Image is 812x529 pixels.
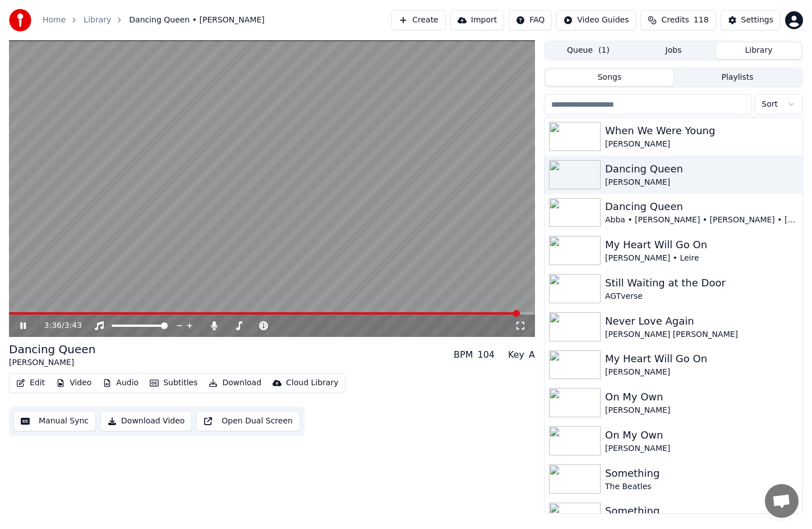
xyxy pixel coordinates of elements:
[640,10,716,30] button: Credits118
[631,43,716,59] button: Jobs
[605,139,798,150] div: [PERSON_NAME]
[43,15,66,26] a: Home
[450,10,504,30] button: Import
[9,9,31,31] img: youka
[694,15,709,26] span: 118
[716,43,801,59] button: Library
[605,466,798,481] div: Something
[145,375,202,391] button: Subtitles
[509,10,552,30] button: FAQ
[546,70,673,86] button: Songs
[84,15,111,26] a: Library
[477,348,495,362] div: 104
[605,275,798,291] div: Still Waiting at the Door
[508,348,524,362] div: Key
[605,177,798,188] div: [PERSON_NAME]
[100,411,192,431] button: Download Video
[741,15,773,26] div: Settings
[64,320,82,331] span: 3:43
[605,291,798,302] div: AGTverse
[605,161,798,177] div: Dancing Queen
[762,99,778,110] span: Sort
[605,405,798,416] div: [PERSON_NAME]
[98,375,143,391] button: Audio
[605,443,798,454] div: [PERSON_NAME]
[765,484,799,518] div: Open chat
[605,237,798,253] div: My Heart Will Go On
[605,215,798,226] div: Abba • [PERSON_NAME] • [PERSON_NAME] • [PERSON_NAME]-Oyus
[546,43,631,59] button: Queue
[196,411,300,431] button: Open Dual Screen
[661,15,689,26] span: Credits
[286,377,338,389] div: Cloud Library
[673,70,801,86] button: Playlists
[605,123,798,139] div: When We Were Young
[605,199,798,215] div: Dancing Queen
[605,367,798,378] div: [PERSON_NAME]
[605,329,798,340] div: [PERSON_NAME] [PERSON_NAME]
[43,15,265,26] nav: breadcrumb
[605,389,798,405] div: On My Own
[598,45,610,56] span: ( 1 )
[556,10,636,30] button: Video Guides
[12,375,49,391] button: Edit
[52,375,96,391] button: Video
[391,10,446,30] button: Create
[605,427,798,443] div: On My Own
[605,313,798,329] div: Never Love Again
[605,481,798,492] div: The Beatles
[454,348,473,362] div: BPM
[605,351,798,367] div: My Heart Will Go On
[721,10,781,30] button: Settings
[9,341,95,357] div: Dancing Queen
[204,375,266,391] button: Download
[9,357,95,368] div: [PERSON_NAME]
[129,15,264,26] span: Dancing Queen • [PERSON_NAME]
[44,320,62,331] span: 3:36
[529,348,535,362] div: A
[605,503,798,519] div: Something
[13,411,96,431] button: Manual Sync
[44,320,71,331] div: /
[605,253,798,264] div: [PERSON_NAME] • Leire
